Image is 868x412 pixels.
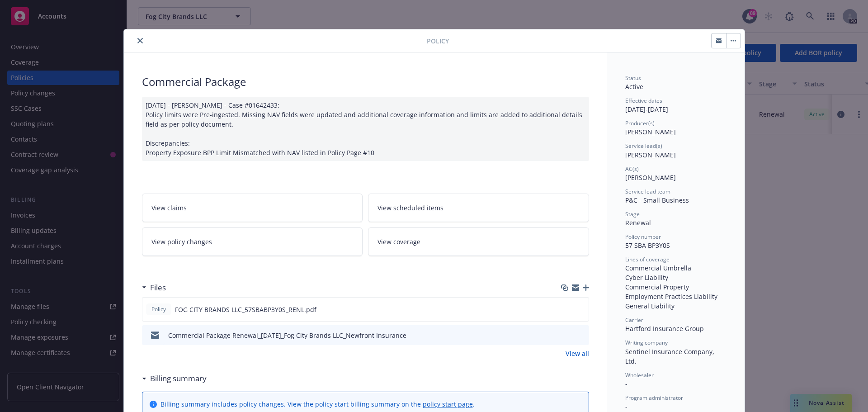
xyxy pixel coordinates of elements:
[150,373,207,384] h3: Billing summary
[377,237,420,246] span: View coverage
[563,331,570,340] button: download file
[368,194,589,222] a: View scheduled items
[625,173,676,182] span: [PERSON_NAME]
[625,151,676,159] span: [PERSON_NAME]
[577,305,585,314] button: preview file
[625,97,662,104] span: Effective dates
[150,282,166,294] h3: Files
[160,399,475,409] div: Billing summary includes policy changes. View the policy start billing summary on the .
[142,97,589,161] div: [DATE] - [PERSON_NAME] - Case #01642433: Policy limits were Pre-ingested. Missing NAV fields were...
[625,256,670,263] span: Lines of coverage
[625,97,726,114] div: [DATE] - [DATE]
[625,339,668,346] span: Writing company
[625,379,627,388] span: -
[625,282,726,292] div: Commercial Property
[562,305,570,314] button: download file
[423,400,473,408] a: policy start page
[427,36,449,46] span: Policy
[625,394,683,402] span: Program administrator
[625,210,640,218] span: Stage
[625,218,651,227] span: Renewal
[175,305,316,314] span: FOG CITY BRANDS LLC_57SBABP3Y0S_RENL.pdf
[625,292,726,301] div: Employment Practices Liability
[142,74,589,90] div: Commercial Package
[625,233,661,241] span: Policy number
[142,227,363,256] a: View policy changes
[625,188,670,195] span: Service lead team
[625,241,670,250] span: 57 SBA BP3Y0S
[625,263,726,273] div: Commercial Umbrella
[377,203,443,213] span: View scheduled items
[625,165,639,173] span: AC(s)
[625,196,689,204] span: P&C - Small Business
[625,371,654,379] span: Wholesaler
[625,316,643,324] span: Carrier
[151,237,212,246] span: View policy changes
[168,331,406,340] div: Commercial Package Renewal_[DATE]_Fog City Brands LLC_Newfront Insurance
[142,282,166,294] div: Files
[625,301,726,311] div: General Liability
[625,142,662,150] span: Service lead(s)
[625,82,643,91] span: Active
[625,402,627,411] span: -
[151,203,187,213] span: View claims
[150,305,168,313] span: Policy
[625,74,641,82] span: Status
[368,227,589,256] a: View coverage
[625,273,726,282] div: Cyber Liability
[142,373,207,384] div: Billing summary
[142,194,363,222] a: View claims
[566,349,589,358] a: View all
[625,128,676,136] span: [PERSON_NAME]
[625,119,655,127] span: Producer(s)
[577,331,585,340] button: preview file
[625,347,716,365] span: Sentinel Insurance Company, Ltd.
[625,324,704,333] span: Hartford Insurance Group
[135,35,146,46] button: close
